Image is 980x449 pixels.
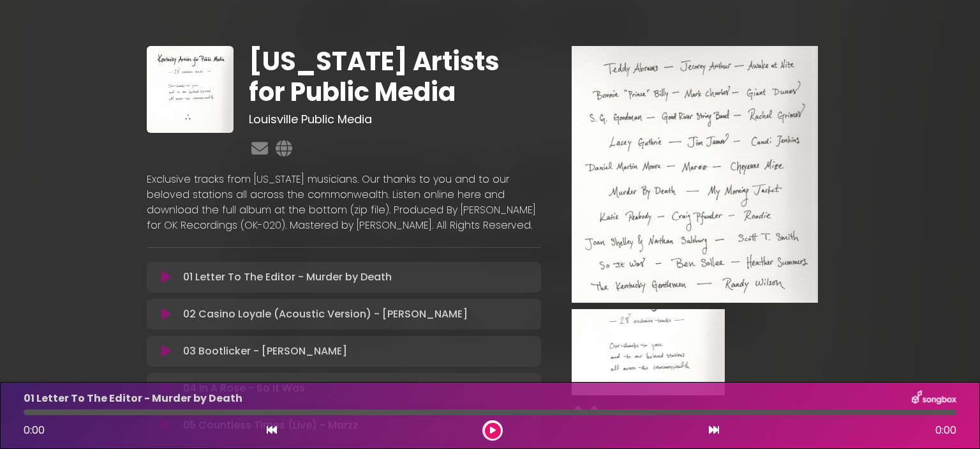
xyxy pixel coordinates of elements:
[572,309,725,395] img: VTNrOFRoSLGAMNB5FI85
[24,391,242,406] p: 01 Letter To The Editor - Murder by Death
[24,423,45,438] span: 0:00
[183,270,392,285] p: 01 Letter To The Editor - Murder by Death
[935,423,956,438] span: 0:00
[147,46,234,133] img: c1WsRbwhTdCAEPY19PzT
[183,344,347,359] p: 03 Bootlicker - [PERSON_NAME]
[147,172,541,233] p: Exclusive tracks from [US_STATE] musicians. Our thanks to you and to our beloved stations all acr...
[912,390,956,407] img: songbox-logo-white.png
[249,112,540,126] h3: Louisville Public Media
[249,46,540,107] h1: [US_STATE] Artists for Public Media
[183,381,305,396] p: 04 In A Rose - So It Was
[183,307,468,322] p: 02 Casino Loyale (Acoustic Version) - [PERSON_NAME]
[572,46,818,303] img: Main Media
